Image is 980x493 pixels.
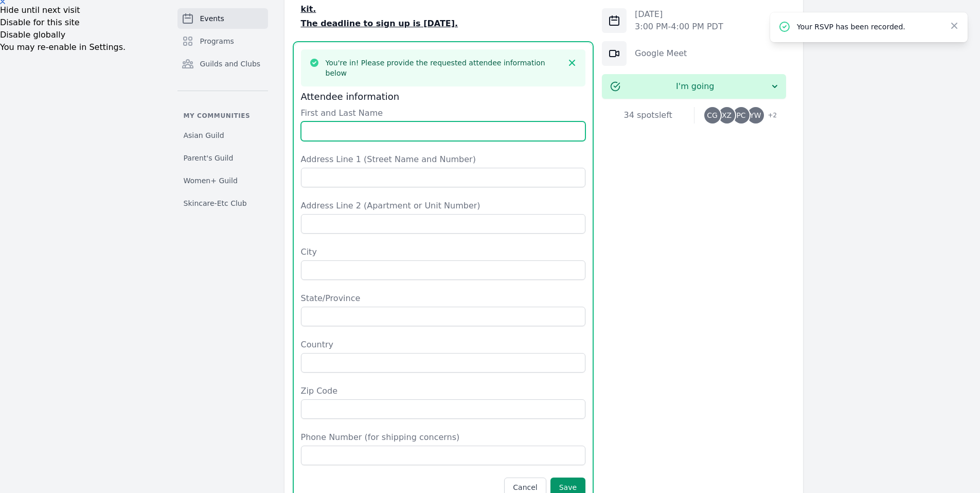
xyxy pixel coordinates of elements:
a: Programs [177,31,268,51]
label: City [301,246,586,258]
h3: Attendee information [301,91,586,103]
span: YW [750,112,761,119]
label: First and Last Name [301,107,586,119]
p: My communities [177,112,268,120]
span: Skincare-Etc Club [184,198,247,208]
label: Address Line 2 (Apartment or Unit Number) [301,200,586,212]
label: State/Province [301,292,586,305]
label: Phone Number (for shipping concerns) [301,431,586,444]
a: Skincare-Etc Club [177,194,268,213]
p: Your RSVP has been recorded. [797,22,941,32]
a: Women+ Guild [177,171,268,190]
span: Women+ Guild [184,175,238,186]
button: I'm going [602,74,786,99]
h3: You're in! Please provide the requested attendee information below [326,58,561,78]
span: CG [707,112,718,119]
label: Zip Code [301,385,586,397]
label: Country [301,339,586,351]
a: Asian Guild [177,126,268,145]
span: Events [200,13,224,24]
span: I'm going [620,80,770,93]
span: XZ [722,112,732,119]
span: Asian Guild [184,130,224,140]
p: [DATE] [635,8,723,21]
span: + 2 [762,109,777,124]
span: Guilds and Clubs [200,59,261,69]
div: 34 spots left [602,109,694,121]
span: Programs [200,36,234,46]
p: 3:00 PM - 4:00 PM PDT [635,21,723,33]
a: Parent's Guild [177,149,268,167]
span: Parent's Guild [184,153,234,163]
span: PC [736,112,745,119]
nav: Sidebar [177,8,268,213]
a: Guilds and Clubs [177,54,268,74]
label: Address Line 1 (Street Name and Number) [301,153,586,166]
a: Google Meet [635,48,687,58]
a: Events [177,8,268,29]
u: The deadline to sign up is [DATE]. [301,19,458,28]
